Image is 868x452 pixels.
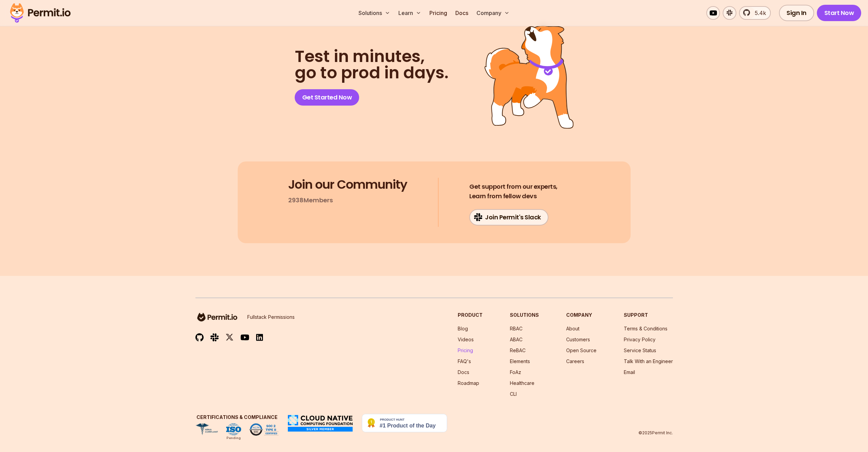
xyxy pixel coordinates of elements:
[458,380,479,386] a: Roadmap
[817,5,862,21] a: Start Now
[638,430,673,436] p: © 2025 Permit Inc.
[566,312,597,318] h3: Company
[566,347,597,353] a: Open Source
[510,312,539,318] h3: Solutions
[624,369,635,375] a: Email
[240,333,249,341] img: youtube
[510,337,523,342] a: ABAC
[295,48,448,81] h2: go to prod in days.
[362,414,447,432] img: Permit.io - Never build permissions again | Product Hunt
[751,9,766,17] span: 5.4k
[510,347,526,353] a: ReBAC
[288,196,333,205] p: 2938 Members
[295,48,448,65] span: Test in minutes,
[356,6,393,20] button: Solutions
[624,347,656,353] a: Service Status
[474,6,512,20] button: Company
[195,333,204,342] img: github
[458,312,483,318] h3: Product
[427,6,450,20] a: Pricing
[469,182,558,201] h4: Learn from fellow devs
[288,178,407,191] h3: Join our Community
[225,333,234,342] img: twitter
[195,312,239,323] img: logo
[458,358,471,364] a: FAQ's
[510,369,521,375] a: FoAz
[624,312,673,318] h3: Support
[396,6,424,20] button: Learn
[469,209,548,225] a: Join Permit's Slack
[624,337,656,342] a: Privacy Policy
[510,326,523,331] a: RBAC
[469,182,558,191] span: Get support from our experts,
[566,358,584,364] a: Careers
[510,391,517,397] a: CLI
[295,89,359,106] a: Get Started Now
[7,1,74,25] img: Permit logo
[458,337,474,342] a: Videos
[195,423,218,436] img: HIPAA
[624,326,667,331] a: Terms & Conditions
[624,358,673,364] a: Talk With an Engineer
[247,314,295,321] p: Fullstack Permissions
[195,414,279,421] h3: Certifications & Compliance
[458,369,469,375] a: Docs
[510,358,530,364] a: Elements
[566,326,579,331] a: About
[256,333,263,341] img: linkedin
[458,347,473,353] a: Pricing
[226,435,241,441] div: Pending
[566,337,590,342] a: Customers
[226,423,241,436] img: ISO
[779,5,814,21] a: Sign In
[210,333,219,342] img: slack
[739,6,771,20] a: 5.4k
[458,326,468,331] a: Blog
[249,423,279,436] img: SOC
[510,380,534,386] a: Healthcare
[453,6,471,20] a: Docs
